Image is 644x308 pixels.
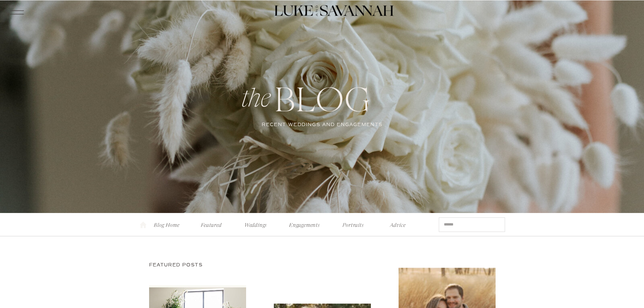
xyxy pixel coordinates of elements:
p: RECENT Weddings AND engagements [252,121,393,129]
h1: blog [245,83,400,117]
a: Portraits [340,220,367,227]
p: the [241,85,288,111]
a: Advice [385,220,411,227]
p: FEATURED POSTS [149,261,212,269]
a: Engagements [287,220,322,227]
a: Blog Home [153,220,180,227]
a: Featured [198,220,224,227]
a: Weddings [242,220,269,227]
